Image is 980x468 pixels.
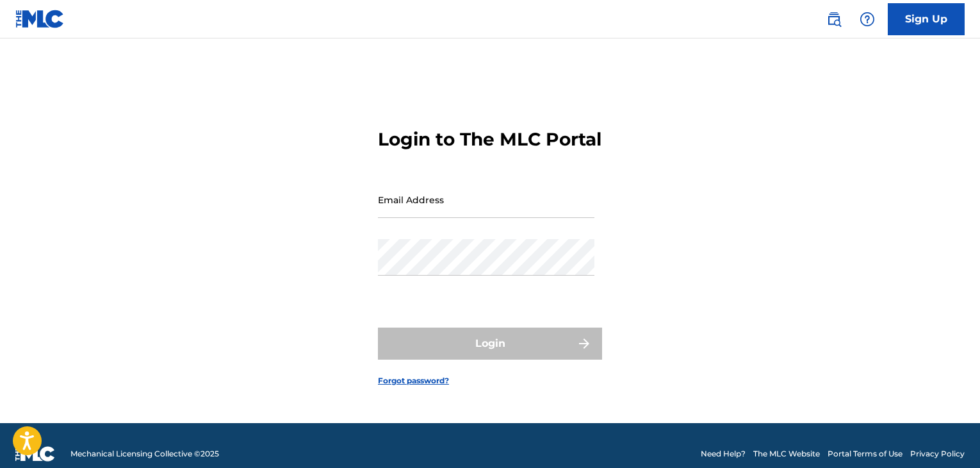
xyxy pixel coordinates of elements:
img: search [826,12,842,27]
a: The MLC Website [753,448,820,460]
a: Need Help? [701,448,746,460]
img: logo [15,446,55,462]
span: Mechanical Licensing Collective © 2025 [70,448,219,460]
a: Forgot password? [378,375,449,387]
a: Public Search [821,6,847,32]
div: Help [854,6,880,32]
a: Privacy Policy [910,448,965,460]
h3: Login to The MLC Portal [378,128,601,151]
a: Portal Terms of Use [828,448,902,460]
img: MLC Logo [15,10,65,28]
img: help [860,12,875,27]
iframe: Chat Widget [916,406,980,468]
a: Sign Up [888,3,965,35]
